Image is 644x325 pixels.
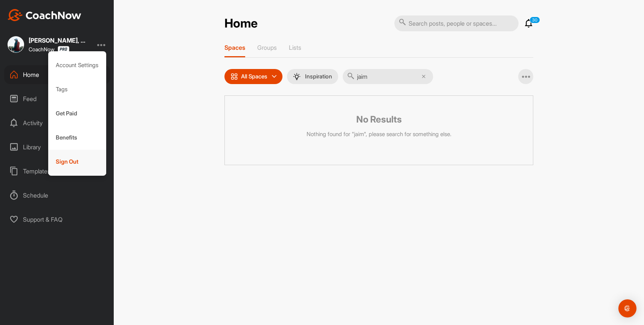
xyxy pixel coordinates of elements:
p: Inspiration [305,74,332,80]
p: All Spaces [241,74,267,80]
h2: Home [224,16,258,31]
input: Search posts, people or spaces... [394,15,519,31]
img: icon [230,73,238,80]
div: CoachNow [29,46,69,52]
img: CoachNow Pro [58,46,69,52]
p: Nothing found for "jaim", please search for something else. [230,130,527,139]
div: Templates [4,162,110,181]
img: menuIcon [293,73,301,80]
div: Support & FAQ [4,210,110,229]
div: Benefits [48,126,107,150]
div: Get Paid [48,101,107,126]
img: CoachNow [8,9,81,21]
p: 30 [530,17,540,23]
div: Feed [4,89,110,108]
input: Search... [343,69,433,84]
div: Tags [48,77,107,101]
div: Library [4,138,110,156]
h3: No Results [230,113,527,126]
div: [PERSON_NAME], PGA [29,37,89,43]
div: Account Settings [48,53,107,77]
img: square_b6528267f5d8da54d06654b860977f3e.jpg [8,36,24,53]
div: Schedule [4,186,110,205]
div: Sign Out [48,150,107,174]
p: Groups [257,44,277,51]
p: Spaces [224,44,245,51]
div: Open Intercom Messenger [618,299,636,317]
div: Activity [4,113,110,132]
p: Lists [289,44,301,51]
div: Home [4,65,110,84]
